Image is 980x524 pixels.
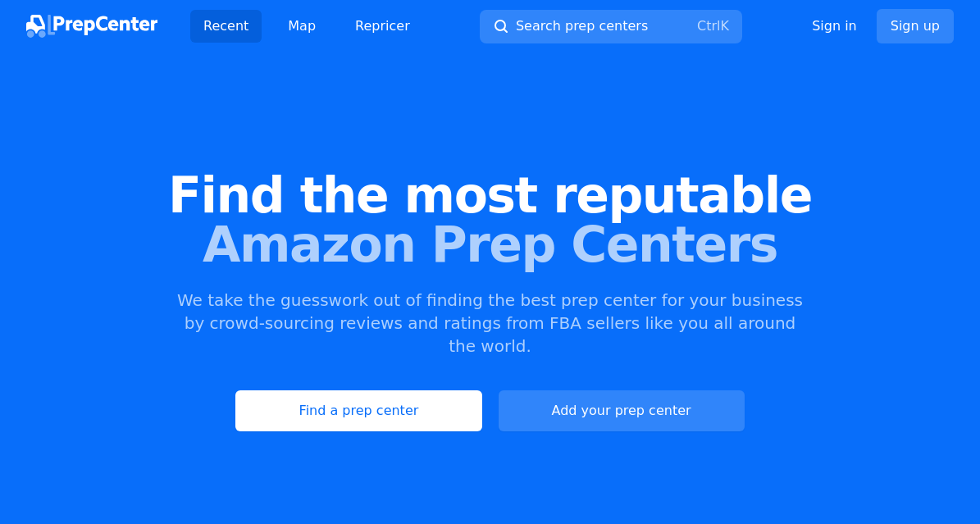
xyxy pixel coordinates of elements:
kbd: K [720,18,729,34]
img: PrepCenter [26,15,157,38]
a: Add your prep center [499,390,745,431]
span: Amazon Prep Centers [26,220,954,269]
a: Sign up [877,9,954,43]
p: We take the guesswork out of finding the best prep center for your business by crowd-sourcing rev... [175,289,805,358]
a: Find a prep center [235,390,481,431]
a: Map [275,10,329,43]
kbd: Ctrl [697,18,720,34]
span: Find the most reputable [26,171,954,220]
button: Search prep centersCtrlK [480,10,742,43]
span: Search prep centers [516,16,648,36]
a: Recent [190,10,262,43]
a: Repricer [342,10,423,43]
a: Sign in [812,16,857,36]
